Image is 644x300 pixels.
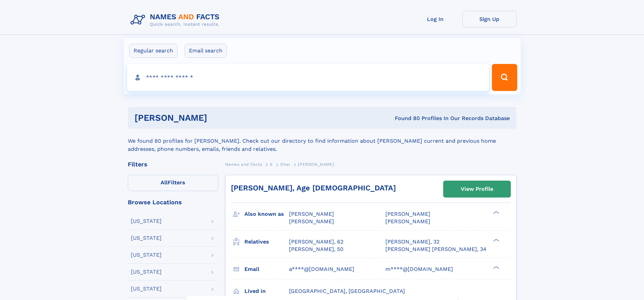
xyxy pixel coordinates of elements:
span: [PERSON_NAME] [385,218,430,225]
div: Found 80 Profiles In Our Records Database [301,115,510,122]
a: Sher [280,160,290,168]
div: [US_STATE] [131,252,162,258]
span: [PERSON_NAME] [289,211,334,217]
h3: Email [244,263,289,275]
div: [US_STATE] [131,269,162,275]
span: [GEOGRAPHIC_DATA], [GEOGRAPHIC_DATA] [289,288,405,294]
div: View Profile [461,181,493,197]
div: We found 80 profiles for [PERSON_NAME]. Check out our directory to find information about [PERSON... [128,129,517,153]
div: ❯ [492,265,500,270]
h3: Also known as [244,208,289,220]
h1: [PERSON_NAME] [135,114,301,122]
label: Regular search [129,44,177,58]
a: [PERSON_NAME], 50 [289,246,343,253]
h3: Lived in [244,285,289,297]
div: Filters [128,161,218,167]
a: [PERSON_NAME], 62 [289,238,343,246]
a: Names and Facts [225,160,262,168]
div: ❯ [492,238,500,242]
a: Sign Up [462,11,517,27]
div: Browse Locations [128,199,218,205]
div: [US_STATE] [131,235,162,241]
span: [PERSON_NAME] [298,162,334,167]
a: [PERSON_NAME] [PERSON_NAME], 34 [385,246,486,253]
label: Email search [185,44,227,58]
label: Filters [128,175,218,191]
div: [US_STATE] [131,286,162,292]
a: View Profile [444,181,510,197]
span: S [270,162,273,167]
span: Sher [280,162,290,167]
span: [PERSON_NAME] [289,218,334,225]
a: [PERSON_NAME], 32 [385,238,439,246]
img: Logo Names and Facts [128,11,225,29]
input: search input [127,64,489,91]
span: [PERSON_NAME] [385,211,430,217]
div: [US_STATE] [131,218,162,224]
h3: Relatives [244,236,289,248]
span: All [161,179,168,186]
a: Log In [408,11,462,27]
div: ❯ [492,210,500,215]
a: S [270,160,273,168]
button: Search Button [492,64,517,91]
a: [PERSON_NAME], Age [DEMOGRAPHIC_DATA] [231,184,396,192]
